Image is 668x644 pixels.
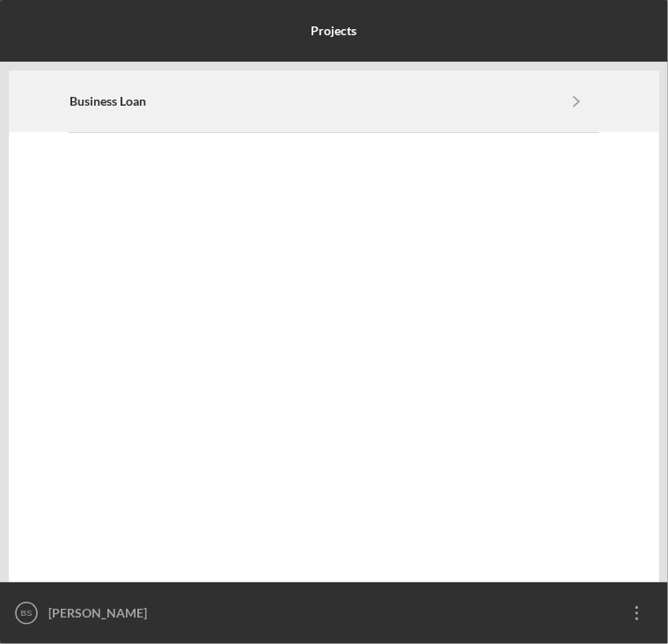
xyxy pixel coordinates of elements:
a: Business Loan [70,94,554,108]
button: BS[PERSON_NAME] [9,591,659,635]
b: Business Loan [70,94,146,108]
b: Projects [312,24,357,38]
div: [PERSON_NAME] [44,591,615,635]
text: BS [21,609,33,618]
